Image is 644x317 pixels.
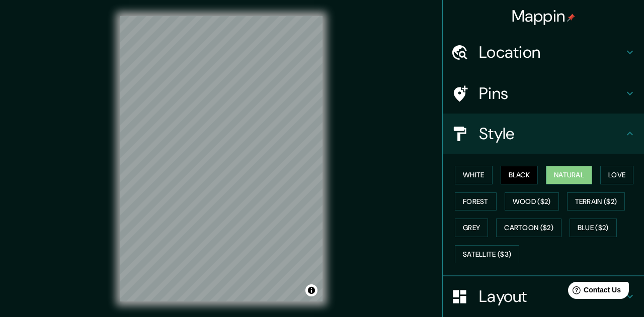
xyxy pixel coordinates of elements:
h4: Mappin [512,6,576,26]
canvas: Map [120,16,323,301]
div: Layout [443,276,644,316]
button: White [455,166,493,184]
button: Grey [455,219,488,237]
button: Love [600,166,633,184]
div: Pins [443,73,644,114]
button: Cartoon ($2) [496,219,561,237]
button: Natural [546,166,592,184]
button: Blue ($2) [570,219,617,237]
iframe: Help widget launcher [554,278,633,306]
button: Forest [455,192,497,211]
button: Toggle attribution [305,284,317,296]
div: Style [443,114,644,154]
h4: Style [479,124,624,144]
h4: Layout [479,286,624,306]
button: Wood ($2) [505,192,559,211]
div: Location [443,32,644,72]
img: pin-icon.png [567,14,575,22]
h4: Pins [479,83,624,103]
button: Terrain ($2) [567,192,625,211]
button: Black [501,166,538,184]
h4: Location [479,42,624,62]
button: Satellite ($3) [455,245,519,264]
